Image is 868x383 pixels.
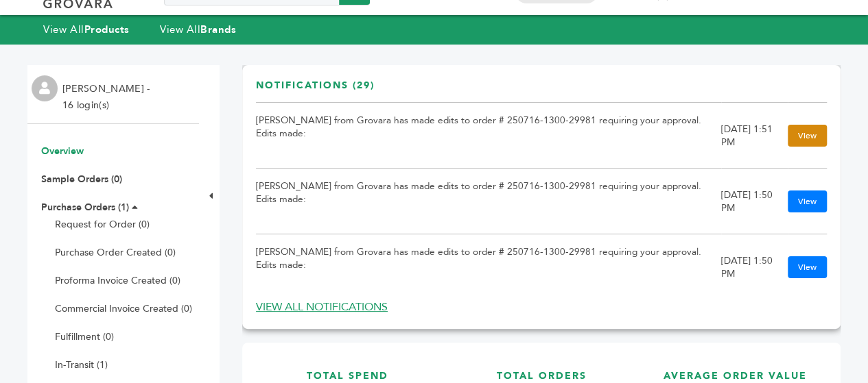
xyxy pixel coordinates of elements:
[256,103,721,169] td: [PERSON_NAME] from Grovara has made edits to order # 250716-1300-29981 requiring your approval. E...
[788,125,827,147] a: View
[788,256,827,278] a: View
[43,23,130,36] a: View AllProducts
[55,274,180,287] a: Proforma Invoice Created (0)
[256,79,375,103] h3: Notifications (29)
[55,358,108,371] a: In-Transit (1)
[84,23,130,36] strong: Products
[160,23,237,36] a: View AllBrands
[450,356,633,383] h3: TOTAL ORDERS
[41,201,129,214] a: Purchase Orders (1)
[644,356,827,383] h3: AVERAGE ORDER VALUE
[41,173,122,186] a: Sample Orders (0)
[55,302,192,315] a: Commercial Invoice Created (0)
[256,356,439,383] h3: TOTAL SPEND
[55,218,150,231] a: Request for Order (0)
[721,123,774,149] div: [DATE] 1:51 PM
[256,299,388,314] a: VIEW ALL NOTIFICATIONS
[55,246,176,259] a: Purchase Order Created (0)
[55,330,114,343] a: Fulfillment (0)
[721,188,774,214] div: [DATE] 1:50 PM
[788,190,827,212] a: View
[41,145,84,158] a: Overview
[62,81,153,114] li: [PERSON_NAME] - 16 login(s)
[256,234,721,300] td: [PERSON_NAME] from Grovara has made edits to order # 250716-1300-29981 requiring your approval. E...
[721,254,774,280] div: [DATE] 1:50 PM
[256,169,721,234] td: [PERSON_NAME] from Grovara has made edits to order # 250716-1300-29981 requiring your approval. E...
[200,23,236,36] strong: Brands
[32,75,58,101] img: profile.png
